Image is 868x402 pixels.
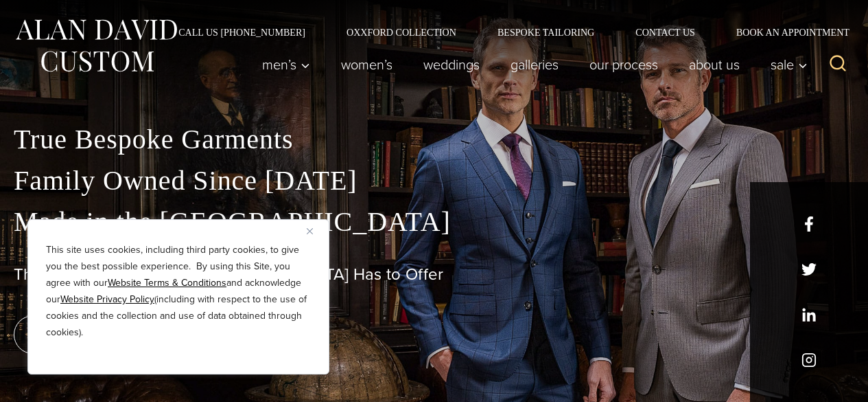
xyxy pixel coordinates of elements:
[574,51,674,78] a: Our Process
[495,51,574,78] a: Galleries
[307,228,313,234] img: Close
[14,119,854,243] p: True Bespoke Garments Family Owned Since [DATE] Made in the [GEOGRAPHIC_DATA]
[14,265,854,284] h1: The Best Custom Suits [GEOGRAPHIC_DATA] Has to Offer
[60,292,154,306] a: Website Privacy Policy
[326,51,408,78] a: Women’s
[247,51,815,78] nav: Primary Navigation
[158,27,326,37] a: Call Us [PHONE_NUMBER]
[716,27,854,37] a: Book an Appointment
[307,223,323,239] button: Close
[262,58,310,71] span: Men’s
[821,48,854,81] button: View Search Form
[108,276,226,290] a: Website Terms & Conditions
[14,315,206,354] a: book an appointment
[326,27,477,37] a: Oxxford Collection
[14,15,178,76] img: Alan David Custom
[615,27,716,37] a: Contact Us
[46,242,311,341] p: This site uses cookies, including third party cookies, to give you the best possible experience. ...
[771,58,808,71] span: Sale
[158,27,854,37] nav: Secondary Navigation
[477,27,615,37] a: Bespoke Tailoring
[674,51,755,78] a: About Us
[408,51,495,78] a: weddings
